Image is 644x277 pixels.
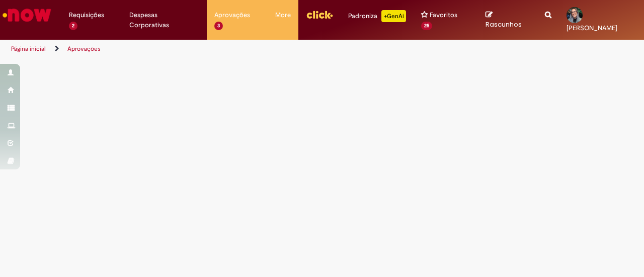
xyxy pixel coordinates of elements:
span: Rascunhos [486,20,522,29]
span: 2 [69,22,77,30]
span: More [275,10,291,20]
ul: Trilhas de página [8,40,422,58]
img: ServiceNow [1,5,53,25]
span: Despesas Corporativas [129,10,199,30]
span: Aprovações [214,10,250,20]
a: Página inicial [11,45,46,53]
a: Aprovações [67,45,101,53]
span: 3 [214,22,223,30]
img: click_logo_yellow_360x200.png [306,7,333,22]
span: Requisições [69,10,104,20]
p: +GenAi [381,10,406,22]
span: Favoritos [430,10,457,20]
span: [PERSON_NAME] [567,24,617,32]
span: 25 [421,22,432,30]
a: Rascunhos [486,11,530,29]
div: Padroniza [348,10,406,22]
